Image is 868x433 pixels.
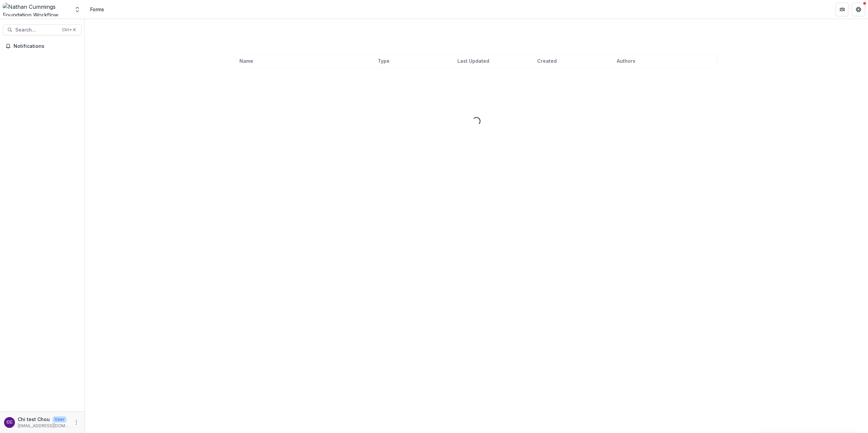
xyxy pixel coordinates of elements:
[72,418,80,427] button: More
[617,57,635,64] span: Authors
[87,4,107,14] nav: breadcrumb
[457,57,489,64] span: Last Updated
[537,57,557,64] span: Created
[18,423,70,429] p: [EMAIL_ADDRESS][DOMAIN_NAME]
[53,416,66,422] p: User
[852,3,865,16] button: Get Help
[73,3,82,16] button: Open entity switcher
[15,27,58,33] span: Search...
[90,6,104,13] div: Forms
[18,416,50,423] p: Chi test Chou
[3,3,70,16] img: Nathan Cummings Foundation Workflow Sandbox logo
[239,57,253,64] span: Name
[14,43,79,49] span: Notifications
[835,3,849,16] button: Partners
[3,24,82,35] button: Search...
[3,41,82,52] button: Notifications
[6,420,13,425] div: Chi test Chou
[61,26,77,34] div: Ctrl + K
[378,57,390,64] span: Type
